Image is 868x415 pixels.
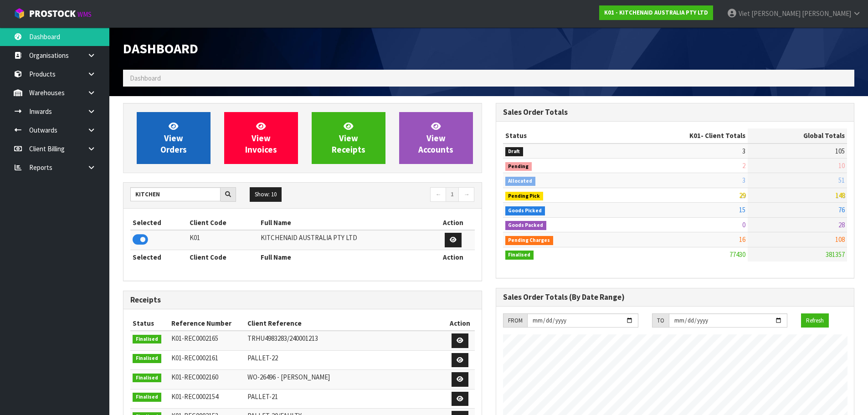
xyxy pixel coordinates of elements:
[123,40,198,57] span: Dashboard
[838,220,845,229] span: 28
[258,215,431,230] th: Full Name
[739,235,745,244] span: 16
[133,374,161,383] span: Finalised
[130,74,161,82] span: Dashboard
[171,354,218,362] span: K01-REC0002161
[838,161,845,170] span: 10
[245,121,277,155] span: View Invoices
[505,147,524,156] span: Draft
[801,313,829,328] button: Refresh
[224,112,298,164] a: ViewInvoices
[130,187,221,201] input: Search clients
[171,392,218,401] span: K01-REC0002154
[742,161,745,170] span: 2
[748,128,847,143] th: Global Totals
[838,176,845,184] span: 51
[826,250,845,259] span: 381357
[431,250,474,264] th: Action
[505,221,547,230] span: Goods Packed
[187,215,258,230] th: Client Code
[418,121,453,155] span: View Accounts
[247,334,318,343] span: TRHU4983283/240001213
[599,5,713,20] a: K01 - KITCHENAID AUSTRALIA PTY LTD
[742,220,745,229] span: 0
[503,313,527,328] div: FROM
[14,8,25,19] img: cube-alt.png
[652,313,669,328] div: TO
[130,215,187,230] th: Selected
[245,316,445,331] th: Client Reference
[29,8,76,20] span: ProStock
[503,108,847,117] h3: Sales Order Totals
[130,296,475,304] h3: Receipts
[739,191,745,200] span: 29
[505,251,534,260] span: Finalised
[160,121,187,155] span: View Orders
[729,250,745,259] span: 77430
[739,205,745,214] span: 15
[446,187,459,202] a: 1
[399,112,473,164] a: ViewAccounts
[171,334,218,343] span: K01-REC0002165
[742,147,745,155] span: 3
[505,162,532,171] span: Pending
[247,373,330,381] span: WO-26496 - [PERSON_NAME]
[835,147,845,155] span: 105
[505,236,554,245] span: Pending Charges
[445,316,475,331] th: Action
[187,250,258,264] th: Client Code
[458,187,474,202] a: →
[503,128,617,143] th: Status
[133,393,161,402] span: Finalised
[503,293,847,302] h3: Sales Order Totals (By Date Range)
[133,335,161,344] span: Finalised
[739,9,801,18] span: Viet [PERSON_NAME]
[838,205,845,214] span: 76
[137,112,211,164] a: ViewOrders
[133,354,161,363] span: Finalised
[187,230,258,250] td: K01
[505,177,536,186] span: Allocated
[169,316,245,331] th: Reference Number
[250,187,282,202] button: Show: 10
[130,250,187,264] th: Selected
[802,9,851,18] span: [PERSON_NAME]
[431,215,474,230] th: Action
[309,187,475,203] nav: Page navigation
[835,235,845,244] span: 108
[835,191,845,200] span: 148
[77,10,92,19] small: WMS
[332,121,365,155] span: View Receipts
[312,112,385,164] a: ViewReceipts
[616,128,748,143] th: - Client Totals
[742,176,745,184] span: 3
[171,373,218,381] span: K01-REC0002160
[247,392,278,401] span: PALLET-21
[247,354,278,362] span: PALLET-22
[258,250,431,264] th: Full Name
[130,316,169,331] th: Status
[430,187,446,202] a: ←
[689,131,701,140] span: K01
[505,206,545,215] span: Goods Picked
[258,230,431,250] td: KITCHENAID AUSTRALIA PTY LTD
[604,9,708,16] strong: K01 - KITCHENAID AUSTRALIA PTY LTD
[505,192,544,201] span: Pending Pick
